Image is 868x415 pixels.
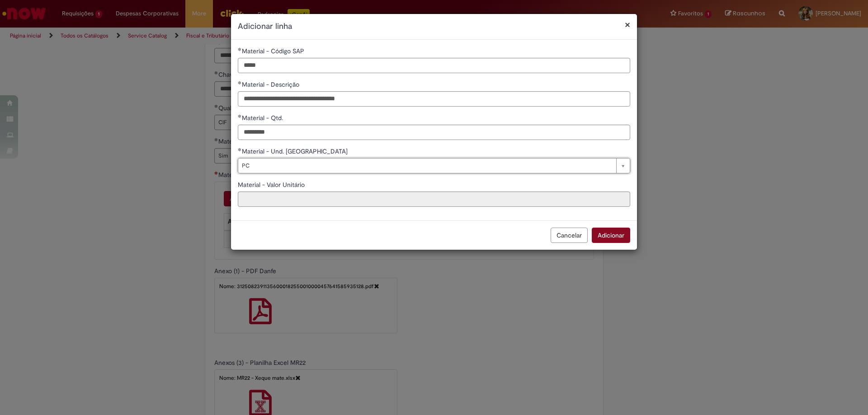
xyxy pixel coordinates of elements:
span: Obrigatório Preenchido [238,81,242,84]
span: Material - Código SAP [242,47,306,55]
button: Fechar modal [625,20,630,29]
span: Somente leitura - Material - Valor Unitário [238,181,307,189]
h2: Adicionar linha [238,21,630,33]
button: Cancelar [551,228,588,243]
span: Material - Descrição [242,80,301,89]
span: Material - Qtd. [242,114,285,122]
input: Material - Qtd. [238,125,630,140]
span: Obrigatório Preenchido [238,148,242,151]
input: Material - Descrição [238,91,630,107]
span: Obrigatório Preenchido [238,114,242,118]
span: Material - Und. [GEOGRAPHIC_DATA] [242,147,349,155]
span: PC [242,159,612,173]
button: Adicionar [592,228,630,243]
input: Material - Código SAP [238,58,630,73]
span: Obrigatório Preenchido [238,47,242,51]
input: Material - Valor Unitário [238,191,630,207]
